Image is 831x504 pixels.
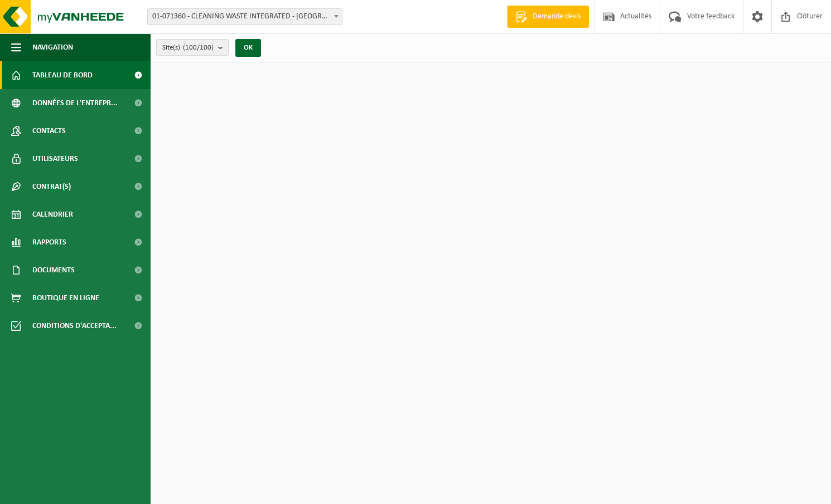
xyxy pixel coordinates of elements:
[32,200,73,228] span: Calendrier
[147,8,342,25] span: 01-071360 - CLEANING WASTE INTEGRATED - SAINT-GHISLAIN
[162,40,214,56] span: Site(s)
[507,6,589,28] a: Demande devis
[156,39,229,56] button: Site(s)(100/100)
[183,44,214,51] count: (100/100)
[530,11,583,22] span: Demande devis
[32,61,93,89] span: Tableau de bord
[148,9,342,25] span: 01-071360 - CLEANING WASTE INTEGRATED - SAINT-GHISLAIN
[32,117,66,145] span: Contacts
[32,312,117,340] span: Conditions d'accepta...
[32,228,66,256] span: Rapports
[32,89,118,117] span: Données de l'entrepr...
[32,33,73,61] span: Navigation
[32,284,99,312] span: Boutique en ligne
[32,256,75,284] span: Documents
[32,173,71,200] span: Contrat(s)
[235,39,261,57] button: OK
[32,145,78,173] span: Utilisateurs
